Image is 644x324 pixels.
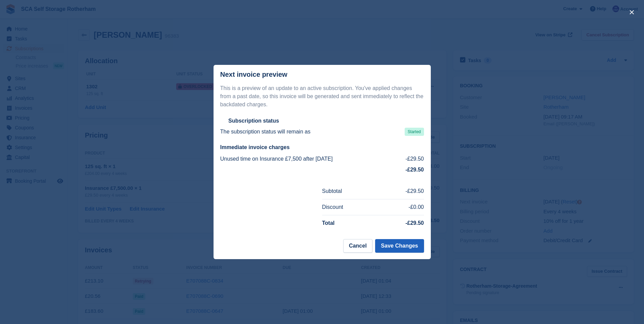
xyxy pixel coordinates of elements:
h2: Subscription status [228,118,279,124]
strong: Total [322,220,335,226]
button: close [626,7,637,18]
td: -£29.50 [376,183,424,199]
span: Started [405,128,424,136]
h2: Immediate invoice charges [220,144,424,151]
strong: -£29.50 [405,220,424,226]
button: Cancel [343,239,372,253]
td: Unused time on Insurance £7,500 after [DATE] [220,154,395,164]
p: This is a preview of an update to an active subscription. You've applied changes from a past date... [220,84,424,109]
strong: -£29.50 [405,167,424,173]
p: Next invoice preview [220,71,288,78]
td: -£29.50 [395,154,424,164]
td: Discount [322,199,376,215]
td: Subtotal [322,183,376,199]
td: -£0.00 [376,199,424,215]
button: Save Changes [375,239,424,253]
p: The subscription status will remain as [220,128,311,136]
